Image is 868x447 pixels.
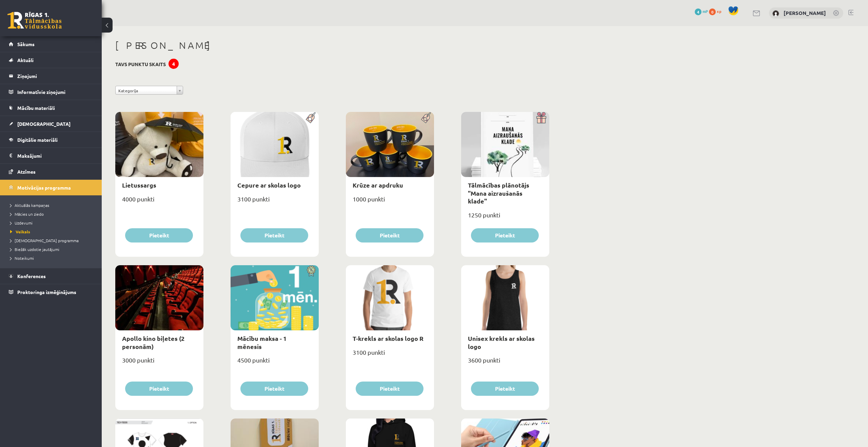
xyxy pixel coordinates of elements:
a: Mācību materiāli [9,100,93,116]
span: [DEMOGRAPHIC_DATA] [17,121,71,127]
div: 4500 punkti [231,354,319,371]
span: Aktuālās kampaņas [10,202,49,208]
span: Digitālie materiāli [17,137,58,143]
span: mP [703,8,708,14]
a: Uzdevumi [10,220,95,226]
a: 0 xp [709,8,725,14]
a: Tālmācības plānotājs "Mana aizraušanās klade" [468,181,529,205]
a: Cepure ar skolas logo [237,181,301,189]
a: [DEMOGRAPHIC_DATA] [9,116,93,132]
button: Pieteikt [240,228,308,242]
legend: Ziņojumi [17,68,93,84]
h3: Tavs punktu skaits [115,61,166,67]
a: Rīgas 1. Tālmācības vidusskola [7,12,62,29]
a: Unisex krekls ar skolas logo [468,334,535,350]
button: Pieteikt [356,382,423,396]
a: Apollo kino biļetes (2 personām) [122,334,184,350]
a: Ziņojumi [9,68,93,84]
div: 3600 punkti [461,354,549,371]
a: Mācies un ziedo [10,211,95,217]
div: 4000 punkti [115,193,203,210]
a: Digitālie materiāli [9,132,93,148]
button: Pieteikt [471,382,539,396]
span: Motivācijas programma [17,184,71,191]
a: Sākums [9,36,93,52]
span: Mācību materiāli [17,105,55,111]
a: [DEMOGRAPHIC_DATA] programma [10,237,95,244]
a: Konferences [9,268,93,284]
a: 4 mP [695,8,708,14]
a: Maksājumi [9,148,93,163]
button: Pieteikt [471,228,539,242]
a: Motivācijas programma [9,180,93,195]
span: Aktuāli [17,57,34,63]
a: Lietussargs [122,181,156,189]
a: T-krekls ar skolas logo R [353,334,423,342]
button: Pieteikt [240,382,308,396]
span: Atzīmes [17,169,36,175]
span: [DEMOGRAPHIC_DATA] programma [10,238,79,243]
a: Krūze ar apdruku [353,181,403,189]
span: Sākums [17,41,35,47]
span: xp [717,8,721,14]
span: 0 [709,8,716,15]
button: Pieteikt [356,228,423,242]
legend: Maksājumi [17,148,93,163]
img: Atlaide [303,265,319,277]
a: Mācību maksa - 1 mēnesis [237,334,287,350]
button: Pieteikt [125,228,193,242]
span: Konferences [17,273,46,279]
div: 3100 punkti [346,347,434,364]
a: Aktuāli [9,52,93,68]
img: Populāra prece [419,112,434,123]
a: Informatīvie ziņojumi [9,84,93,100]
a: Proktoringa izmēģinājums [9,284,93,300]
img: Populāra prece [303,112,319,123]
div: 3000 punkti [115,354,203,371]
span: Mācies un ziedo [10,211,44,217]
a: Atzīmes [9,164,93,179]
a: [PERSON_NAME] [784,9,826,16]
div: 4 [169,59,179,69]
button: Pieteikt [125,382,193,396]
div: 3100 punkti [231,193,319,210]
span: Veikals [10,229,30,234]
a: Veikals [10,229,95,235]
a: Kategorija [115,86,183,95]
span: Biežāk uzdotie jautājumi [10,247,59,252]
img: Dāvana ar pārsteigumu [534,112,549,123]
a: Noteikumi [10,255,95,261]
span: Proktoringa izmēģinājums [17,289,76,295]
a: Aktuālās kampaņas [10,202,95,208]
div: 1250 punkti [461,209,549,226]
a: Biežāk uzdotie jautājumi [10,246,95,252]
span: Uzdevumi [10,220,33,226]
span: Kategorija [118,86,174,95]
div: 1000 punkti [346,193,434,210]
span: 4 [695,8,702,15]
span: Noteikumi [10,255,34,261]
h1: [PERSON_NAME] [115,40,549,51]
img: Klāvs Krūziņš [772,10,779,17]
legend: Informatīvie ziņojumi [17,84,93,100]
